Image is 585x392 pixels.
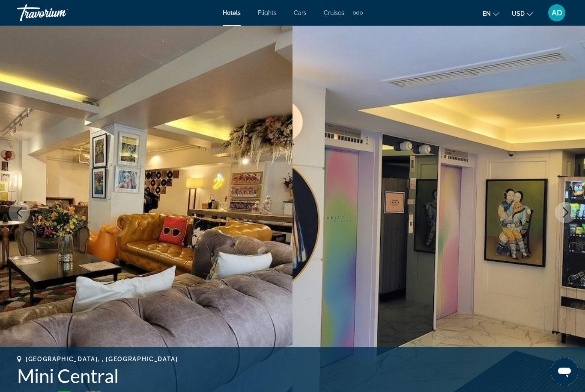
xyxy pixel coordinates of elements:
[26,356,178,363] span: [GEOGRAPHIC_DATA], , [GEOGRAPHIC_DATA]
[552,9,562,17] span: AD
[512,10,525,17] span: USD
[294,9,307,16] a: Cars
[353,6,363,20] button: Extra navigation items
[17,2,103,24] a: Travorium
[17,365,568,387] h1: Mini Central
[546,4,568,22] button: User Menu
[555,202,576,223] button: Next image
[483,7,499,20] button: Change language
[324,9,344,16] a: Cruises
[9,202,30,223] button: Previous image
[223,9,241,16] a: Hotels
[512,7,533,20] button: Change currency
[258,9,277,16] a: Flights
[551,358,578,385] iframe: Кнопка запуска окна обмена сообщениями
[483,10,491,17] span: en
